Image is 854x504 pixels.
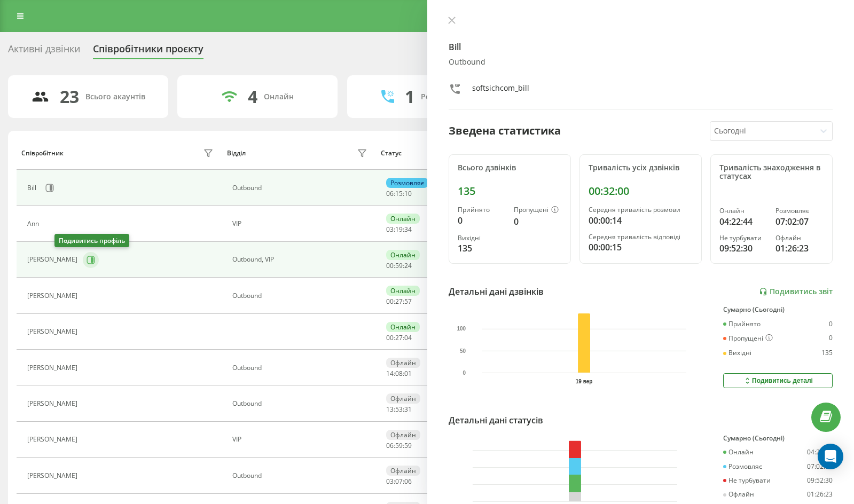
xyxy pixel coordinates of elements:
[514,206,562,215] div: Пропущені
[386,286,420,296] div: Онлайн
[829,334,833,343] div: 0
[589,206,693,214] div: Середня тривалість розмови
[395,297,403,306] span: 27
[458,242,506,255] div: 135
[386,250,420,260] div: Онлайн
[807,463,833,470] div: 07:02:07
[386,298,412,305] div: : :
[719,207,767,215] div: Онлайн
[386,358,420,368] div: Офлайн
[449,41,833,53] h4: Bill
[386,393,420,404] div: Офлайн
[93,43,203,60] div: Співробітники проєкту
[381,149,402,157] div: Статус
[386,189,394,198] span: 06
[723,448,754,456] div: Онлайн
[719,234,767,242] div: Не турбувати
[829,320,833,328] div: 0
[395,261,403,270] span: 59
[386,405,394,414] span: 13
[395,189,403,198] span: 15
[723,334,773,343] div: Пропущені
[21,149,64,157] div: Співробітник
[404,189,412,198] span: 10
[404,333,412,342] span: 04
[759,287,833,296] a: Подивитись звіт
[386,334,412,342] div: : :
[395,333,403,342] span: 27
[404,369,412,378] span: 01
[589,241,693,254] div: 00:00:15
[232,472,370,479] div: Оutbound
[386,370,412,377] div: : :
[232,400,370,407] div: Оutbound
[54,234,129,247] div: Подивитись профіль
[723,373,833,388] button: Подивитись деталі
[719,242,767,255] div: 09:52:30
[386,441,394,450] span: 06
[395,225,403,234] span: 19
[232,292,370,300] div: Оutbound
[589,233,693,241] div: Середня тривалість відповіді
[459,348,466,354] text: 50
[248,86,257,107] div: 4
[386,477,394,486] span: 03
[463,370,466,376] text: 0
[386,214,420,224] div: Онлайн
[449,58,833,67] div: Оutbound
[723,477,771,484] div: Не турбувати
[775,234,824,242] div: Офлайн
[395,477,403,486] span: 07
[386,466,420,476] div: Офлайн
[723,435,833,442] div: Сумарно (Сьогодні)
[386,322,420,332] div: Онлайн
[807,477,833,484] div: 09:52:30
[719,163,824,182] div: Тривалість знаходження в статусах
[775,207,824,215] div: Розмовляє
[395,441,403,450] span: 59
[386,226,412,233] div: : :
[395,369,403,378] span: 08
[404,405,412,414] span: 31
[405,86,414,107] div: 1
[386,333,394,342] span: 00
[27,400,80,407] div: [PERSON_NAME]
[264,92,294,101] div: Онлайн
[386,262,412,270] div: : :
[449,414,543,427] div: Детальні дані статусів
[723,491,754,498] div: Офлайн
[404,261,412,270] span: 24
[458,185,562,198] div: 135
[232,184,370,192] div: Оutbound
[807,491,833,498] div: 01:26:23
[821,349,833,357] div: 135
[743,376,813,385] div: Подивитись деталі
[85,92,145,101] div: Всього акаунтів
[27,436,80,443] div: [PERSON_NAME]
[458,163,562,172] div: Всього дзвінків
[404,477,412,486] span: 06
[458,206,506,214] div: Прийнято
[8,43,80,60] div: Активні дзвінки
[775,242,824,255] div: 01:26:23
[449,123,561,139] div: Зведена статистика
[775,215,824,228] div: 07:02:07
[404,225,412,234] span: 34
[395,405,403,414] span: 53
[386,406,412,413] div: : :
[818,444,843,469] div: Open Intercom Messenger
[386,178,428,188] div: Розмовляє
[27,184,39,192] div: Bill
[723,349,751,357] div: Вихідні
[232,256,370,263] div: Оutbound, VIP
[27,220,42,227] div: Ann
[386,225,394,234] span: 03
[458,234,506,242] div: Вихідні
[457,326,466,332] text: 100
[421,92,473,101] div: Розмовляють
[27,328,80,335] div: [PERSON_NAME]
[404,441,412,450] span: 59
[386,478,412,485] div: : :
[386,261,394,270] span: 00
[458,214,506,227] div: 0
